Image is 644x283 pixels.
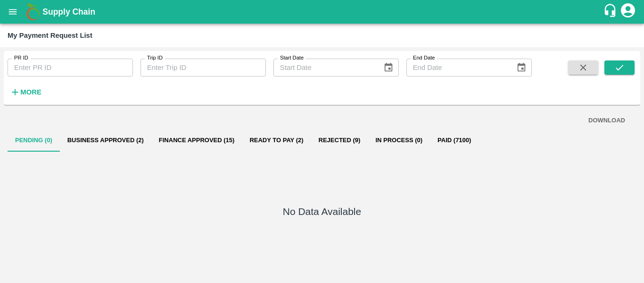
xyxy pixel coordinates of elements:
div: My Payment Request List [8,29,92,42]
button: Rejected (9) [311,129,368,152]
button: open drawer [2,1,24,23]
a: Supply Chain [42,5,603,18]
button: Finance Approved (15) [151,129,242,152]
button: Ready To Pay (2) [242,129,311,152]
h5: No Data Available [283,205,361,218]
input: Start Date [273,59,376,77]
button: More [8,84,44,100]
label: Trip ID [147,54,163,62]
button: Pending (0) [8,129,60,152]
label: PR ID [14,54,28,62]
strong: More [20,88,41,96]
label: End Date [413,54,435,62]
div: account of current user [619,2,636,22]
button: Choose date [512,59,530,77]
input: End Date [406,59,509,77]
button: In Process (0) [368,129,430,152]
input: Enter PR ID [8,59,133,77]
label: Start Date [280,54,304,62]
img: logo [24,2,42,21]
input: Enter Trip ID [140,59,266,77]
button: Paid (7100) [430,129,479,152]
button: Business Approved (2) [60,129,151,152]
div: customer-support [603,3,619,20]
b: Supply Chain [42,7,95,17]
button: Choose date [380,59,397,77]
button: DOWNLOAD [585,112,629,129]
